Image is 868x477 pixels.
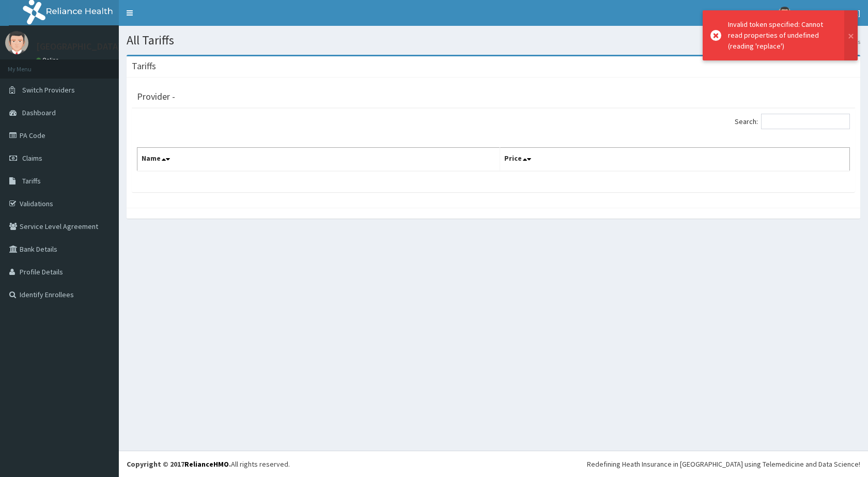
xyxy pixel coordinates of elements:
[5,31,28,54] img: User Image
[22,108,56,117] span: Dashboard
[797,8,860,18] span: [GEOGRAPHIC_DATA]
[36,42,121,51] p: [GEOGRAPHIC_DATA]
[127,459,231,469] strong: Copyright © 2017 .
[22,153,42,163] span: Claims
[119,451,868,477] footer: All rights reserved.
[22,176,41,186] span: Tariffs
[132,61,156,71] h3: Tariffs
[22,85,75,95] span: Switch Providers
[137,92,175,101] h3: Provider -
[778,7,791,20] img: User Image
[761,114,850,129] input: Search:
[137,148,500,172] th: Name
[127,34,860,47] h1: All Tariffs
[36,56,61,64] a: Online
[184,459,229,469] a: RelianceHMO
[735,114,850,129] label: Search:
[500,148,850,172] th: Price
[728,19,834,52] div: Invalid token specified: Cannot read properties of undefined (reading 'replace')
[587,459,860,469] div: Redefining Heath Insurance in [GEOGRAPHIC_DATA] using Telemedicine and Data Science!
